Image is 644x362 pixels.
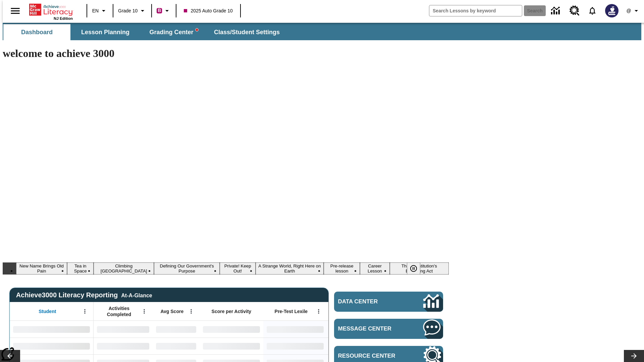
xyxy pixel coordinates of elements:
[54,16,73,20] span: NJ Edition
[67,262,94,275] button: Slide 2 Tea in Space
[158,6,161,15] span: B
[605,4,619,17] img: Avatar
[94,338,153,354] div: No Data,
[601,2,623,19] button: Select a new avatar
[140,24,207,40] button: Grading Center
[256,262,324,275] button: Slide 6 A Strange World, Right Here on Earth
[407,262,427,275] div: Pause
[220,262,256,275] button: Slide 5 Private! Keep Out!
[196,28,198,31] svg: writing assistant alert
[334,319,443,339] a: Message Center
[3,47,449,60] h1: welcome to achieve 3000
[334,292,443,312] a: Data Center
[94,321,153,338] div: No Data,
[153,321,200,338] div: No Data,
[39,308,56,314] span: Student
[626,7,631,14] span: @
[338,325,403,332] span: Message Center
[94,262,154,275] button: Slide 3 Climbing Mount Tai
[154,262,220,275] button: Slide 4 Defining Our Government's Purpose
[584,2,601,19] a: Notifications
[3,24,286,40] div: SubNavbar
[547,2,566,20] a: Data Center
[338,353,403,359] span: Resource Center
[29,2,73,20] div: Home
[429,5,522,16] input: search field
[3,23,641,40] div: SubNavbar
[214,28,280,36] span: Class/Student Settings
[624,350,644,362] button: Lesson carousel, Next
[3,24,70,40] button: Dashboard
[212,308,252,314] span: Score per Activity
[623,5,644,17] button: Profile/Settings
[154,5,174,17] button: Boost Class color is violet red. Change class color
[184,7,232,14] span: 2025 Auto Grade 10
[121,291,152,299] div: At-A-Glance
[118,7,138,14] span: Grade 10
[149,28,198,36] span: Grading Center
[153,338,200,354] div: No Data,
[186,306,196,316] button: Open Menu
[21,28,53,36] span: Dashboard
[81,28,129,36] span: Lesson Planning
[16,291,152,299] span: Achieve3000 Literacy Reporting
[275,308,308,314] span: Pre-Test Lexile
[390,262,449,275] button: Slide 9 The Constitution's Balancing Act
[209,24,285,40] button: Class/Student Settings
[139,306,149,316] button: Open Menu
[5,1,25,21] button: Open side menu
[407,262,420,275] button: Pause
[29,3,73,16] a: Home
[115,5,149,17] button: Grade: Grade 10, Select a grade
[338,298,401,305] span: Data Center
[16,262,67,275] button: Slide 1 New Name Brings Old Pain
[314,306,324,316] button: Open Menu
[566,2,584,20] a: Resource Center, Will open in new tab
[324,262,360,275] button: Slide 7 Pre-release lesson
[92,7,99,14] span: EN
[97,305,141,317] span: Activities Completed
[72,24,139,40] button: Lesson Planning
[89,5,111,17] button: Language: EN, Select a language
[80,306,90,316] button: Open Menu
[160,308,183,314] span: Avg Score
[360,262,389,275] button: Slide 8 Career Lesson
